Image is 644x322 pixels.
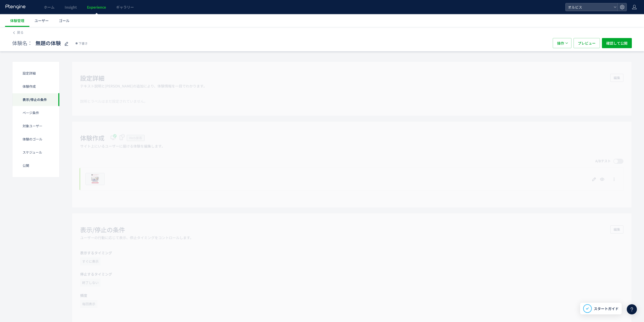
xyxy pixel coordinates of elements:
span: Experience [87,5,106,10]
div: 公開 [12,159,59,172]
span: 体験管理 [10,18,24,23]
span: ユーザー [34,18,49,23]
img: d5c14503e73db40262562440658495bd1757665709890.png [87,174,103,184]
div: スケジュール​ [12,146,59,159]
span: 無題の体験 [35,40,61,47]
span: 戻る [17,30,24,35]
div: 体験作成 [12,80,59,93]
div: 設定詳細 [12,67,59,80]
div: ページ条件 [12,106,59,119]
span: 確認して公開 [606,38,628,48]
span: 体験名： [12,40,32,47]
div: 体験のゴール [12,133,59,146]
span: Insight [65,5,77,10]
span: ギャラリー [116,5,134,10]
div: 対象ユーザー [12,119,59,133]
button: 確認して公開 [602,38,632,48]
span: スタートガイド [594,306,619,311]
span: 操作 [557,38,564,48]
button: 操作 [553,38,571,48]
span: オルビス [566,3,612,11]
span: ホーム [44,5,55,10]
span: 下書き [79,41,88,46]
div: 表示/停止の条件 [12,93,59,106]
button: プレビュー [574,38,600,48]
span: プレビュー [578,38,596,48]
span: ゴール [59,18,69,23]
